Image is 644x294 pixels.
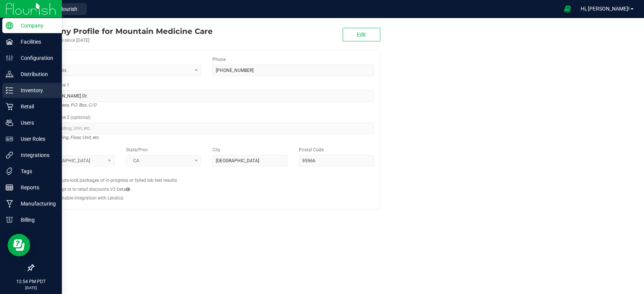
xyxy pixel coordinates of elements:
[6,22,13,29] inline-svg: Company
[212,146,220,153] label: City
[13,70,58,79] p: Distribution
[357,32,366,38] span: Edit
[33,26,213,37] div: Mountain Medicine Care
[13,134,58,143] p: User Roles
[3,285,58,291] p: [DATE]
[6,216,13,224] inline-svg: Billing
[6,168,13,175] inline-svg: Tags
[13,86,58,95] p: Inventory
[299,155,374,166] input: Postal Code
[299,146,324,153] label: Postal Code
[6,103,13,110] inline-svg: Retail
[3,278,58,285] p: 12:54 PM PDT
[13,21,58,30] p: Company
[559,2,576,16] span: Open Ecommerce Menu
[6,119,13,126] inline-svg: Users
[6,200,13,207] inline-svg: Manufacturing
[59,195,123,201] label: Enable integration with Lendica
[581,6,630,12] span: Hi, [PERSON_NAME]!
[13,53,58,62] p: Configuration
[59,177,177,184] label: Auto-lock packages of in-progress or failed lab test results
[6,184,13,191] inline-svg: Reports
[126,146,148,153] label: State/Prov
[6,135,13,143] inline-svg: User Roles
[33,37,213,44] div: Account active since [DATE]
[212,65,374,76] input: (123) 456-7890
[343,28,380,41] button: Edit
[13,215,58,224] p: Billing
[40,133,100,142] i: Suite, Building, Floor, Unit, etc.
[13,102,58,111] p: Retail
[212,155,287,166] input: City
[6,38,13,46] inline-svg: Facilities
[13,183,58,192] p: Reports
[6,151,13,159] inline-svg: Integrations
[6,54,13,62] inline-svg: Configuration
[13,37,58,46] p: Facilities
[6,87,13,94] inline-svg: Inventory
[8,234,30,256] iframe: Resource center
[40,114,91,121] label: Address Line 2 (optional)
[59,186,130,193] label: Opt in to retail discounts V2 beta
[40,123,374,134] input: Suite, Building, Unit, etc.
[13,199,58,208] p: Manufacturing
[40,101,96,110] i: Street address, P.O. Box, C/O
[13,151,58,160] p: Integrations
[13,118,58,127] p: Users
[13,167,58,176] p: Tags
[40,172,374,177] h2: Configs
[6,70,13,78] inline-svg: Distribution
[212,56,226,63] label: Phone
[40,90,374,102] input: Address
